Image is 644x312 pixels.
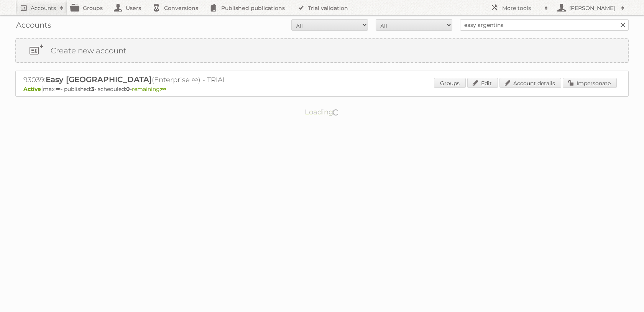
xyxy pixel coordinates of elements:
strong: ∞ [56,86,61,92]
h2: More tools [502,4,540,12]
h2: 93039: (Enterprise ∞) - TRIAL [23,75,292,85]
a: Groups [434,78,466,88]
p: max: - published: - scheduled: - [23,86,621,92]
span: remaining: [132,86,166,92]
strong: ∞ [161,86,166,92]
p: Loading [281,104,364,120]
span: Active [23,86,43,92]
span: Easy [GEOGRAPHIC_DATA] [46,75,152,84]
strong: 0 [126,86,130,92]
h2: [PERSON_NAME] [567,4,617,12]
a: Impersonate [563,78,617,88]
a: Create new account [16,39,628,62]
h2: Accounts [31,4,56,12]
a: Account details [499,78,561,88]
a: Edit [467,78,498,88]
strong: 3 [91,86,94,92]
